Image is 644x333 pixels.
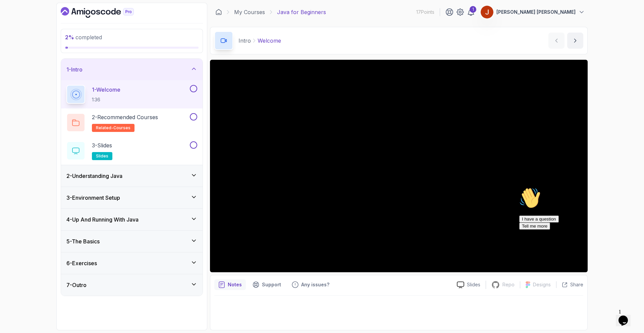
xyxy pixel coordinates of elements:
[616,306,637,326] iframe: chat widget
[61,7,149,18] a: Dashboard
[470,6,476,13] div: 1
[66,281,87,289] h3: 7 - Outro
[214,279,246,290] button: notes button
[416,9,434,15] p: 17 Points
[92,96,120,103] p: 1:36
[3,20,66,25] span: Hi! How can we help?
[66,113,197,132] button: 2-Recommended Coursesrelated-courses
[301,281,329,288] p: Any issues?
[66,65,83,74] h3: 1 - Intro
[66,237,100,245] h3: 5 - The Basics
[66,259,97,267] h3: 6 - Exercises
[215,9,222,15] a: Dashboard
[61,187,203,208] button: 3-Environment Setup
[61,231,203,252] button: 5-The Basics
[481,6,493,18] img: user profile image
[234,8,265,16] a: My Courses
[467,8,475,16] a: 1
[548,33,565,49] button: previous content
[3,3,123,45] div: 👋Hi! How can we help?I have a questionTell me more
[502,281,515,288] p: Repo
[228,281,242,288] p: Notes
[480,5,585,19] button: user profile image[PERSON_NAME] [PERSON_NAME]
[210,60,588,272] iframe: 1 - Hi
[66,216,139,224] h3: 4 - Up And Running With Java
[61,59,203,80] button: 1-Intro
[467,281,480,288] p: Slides
[238,37,251,45] p: Intro
[451,281,486,288] a: Slides
[92,86,120,94] p: 1 - Welcome
[3,3,24,24] img: :wave:
[61,252,203,274] button: 6-Exercises
[66,172,122,180] h3: 2 - Understanding Java
[65,34,74,41] span: 2 %
[249,279,285,290] button: Support button
[262,281,281,288] p: Support
[496,9,576,15] p: [PERSON_NAME] [PERSON_NAME]
[288,279,333,290] button: Feedback button
[258,37,281,45] p: Welcome
[96,153,108,159] span: slides
[277,8,326,16] p: Java for Beginners
[3,38,34,45] button: Tell me more
[61,209,203,230] button: 4-Up And Running With Java
[96,125,130,131] span: related-courses
[3,31,42,38] button: I have a question
[92,141,112,149] p: 3 - Slides
[517,185,637,303] iframe: chat widget
[66,141,197,160] button: 3-Slidesslides
[61,274,203,296] button: 7-Outro
[65,34,102,41] span: completed
[66,85,197,104] button: 1-Welcome1:36
[92,113,158,121] p: 2 - Recommended Courses
[61,165,203,187] button: 2-Understanding Java
[567,33,583,49] button: next content
[66,194,120,202] h3: 3 - Environment Setup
